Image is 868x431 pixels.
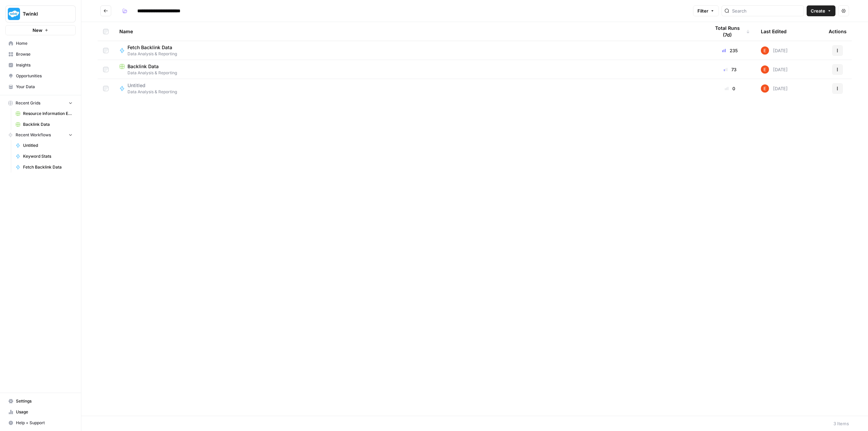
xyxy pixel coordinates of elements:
[5,60,76,71] a: Insights
[16,420,73,426] span: Help + Support
[100,5,111,16] button: Go back
[761,84,769,93] img: 8y9pl6iujm21he1dbx14kgzmrglr
[5,81,76,92] a: Your Data
[761,84,788,93] div: [DATE]
[761,46,788,55] div: [DATE]
[16,409,73,415] span: Usage
[16,84,73,90] span: Your Data
[23,121,73,128] span: Backlink Data
[16,100,40,106] span: Recent Grids
[127,51,178,57] span: Data Analysis & Reporting
[8,8,20,20] img: Twinkl Logo
[13,119,76,130] a: Backlink Data
[710,47,750,54] div: 235
[761,46,769,55] img: 8y9pl6iujm21he1dbx14kgzmrglr
[5,49,76,60] a: Browse
[119,63,699,76] a: Backlink DataData Analysis & Reporting
[5,130,76,140] button: Recent Workflows
[5,25,76,35] button: New
[23,11,64,17] span: Twinkl
[119,70,699,76] span: Data Analysis & Reporting
[693,5,719,16] button: Filter
[833,420,849,427] div: 3 Items
[807,5,835,16] button: Create
[5,38,76,49] a: Home
[23,142,73,149] span: Untitled
[119,44,699,57] a: Fetch Backlink DataData Analysis & Reporting
[13,162,76,173] a: Fetch Backlink Data
[761,22,787,41] div: Last Edited
[5,98,76,108] button: Recent Grids
[16,51,73,57] span: Browse
[710,85,750,92] div: 0
[829,22,847,41] div: Actions
[127,44,172,51] span: Fetch Backlink Data
[761,65,788,74] div: [DATE]
[710,66,750,73] div: 73
[127,63,159,70] span: Backlink Data
[23,164,73,170] span: Fetch Backlink Data
[127,89,177,95] span: Data Analysis & Reporting
[13,140,76,151] a: Untitled
[23,111,73,117] span: Resource Information Extraction and Descriptions
[13,108,76,119] a: Resource Information Extraction and Descriptions
[16,398,73,404] span: Settings
[16,40,73,46] span: Home
[119,82,699,95] a: UntitledData Analysis & Reporting
[811,7,825,14] span: Create
[119,22,699,41] div: Name
[127,82,172,89] span: Untitled
[13,151,76,162] a: Keyword Stats
[732,7,801,14] input: Search
[5,71,76,81] a: Opportunities
[5,407,76,417] a: Usage
[16,62,73,68] span: Insights
[710,22,750,41] div: Total Runs (7d)
[5,417,76,428] button: Help + Support
[23,153,73,159] span: Keyword Stats
[761,65,769,74] img: 8y9pl6iujm21he1dbx14kgzmrglr
[5,396,76,407] a: Settings
[5,5,76,22] button: Workspace: Twinkl
[33,27,42,34] span: New
[16,132,51,138] span: Recent Workflows
[16,73,73,79] span: Opportunities
[697,7,708,14] span: Filter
